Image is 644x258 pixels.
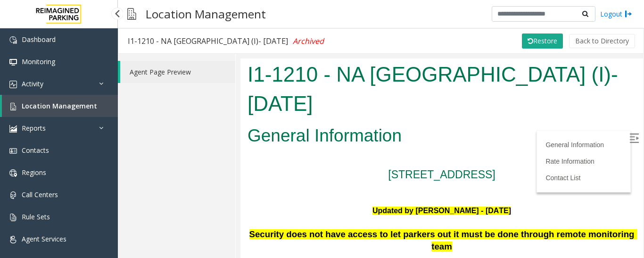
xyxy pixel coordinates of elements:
img: 'icon' [9,36,17,44]
h3: Location Management [141,2,271,25]
h1: I1-1210 - NA [GEOGRAPHIC_DATA] (I)- [DATE] [7,1,396,59]
span: Location Management [22,101,97,110]
h2: General Information [7,65,396,90]
a: Contact List [305,116,340,123]
img: pageIcon [127,2,136,25]
img: 'icon' [9,214,17,221]
img: 'icon' [9,58,17,66]
img: 'icon' [9,169,17,177]
a: Rate Information [305,99,354,107]
img: 'icon' [9,191,17,199]
span: Call Centers [22,190,58,199]
span: Contacts [22,146,49,155]
a: Logout [600,9,632,19]
span: Regions [22,168,46,177]
span: Reports [22,124,46,133]
span: Activity [22,79,43,88]
span: Archived [293,36,324,46]
span: Security does not have access to let parkers out it must be done through remote monitoring team [9,171,396,193]
span: Agent Services [22,234,66,243]
a: General Information [305,83,363,90]
span: Monitoring [22,57,55,66]
button: Back to Directory [569,34,635,48]
a: Agent Page Preview [120,61,235,83]
img: 'icon' [9,236,17,243]
button: Restore [522,33,563,49]
div: I1-1210 - NA [GEOGRAPHIC_DATA] (I)- [DATE] [128,35,324,47]
img: 'icon' [9,125,17,133]
span: Rule Sets [22,212,50,221]
a: Location Management [2,95,118,117]
img: 'icon' [9,147,17,155]
span: Dashboard [22,35,56,44]
a: [STREET_ADDRESS] [148,110,255,122]
img: 'icon' [9,103,17,110]
span: Updated by [PERSON_NAME] - [DATE] [132,148,271,156]
img: Open/Close Sidebar Menu [389,75,398,84]
img: logout [625,9,632,19]
img: 'icon' [9,81,17,88]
